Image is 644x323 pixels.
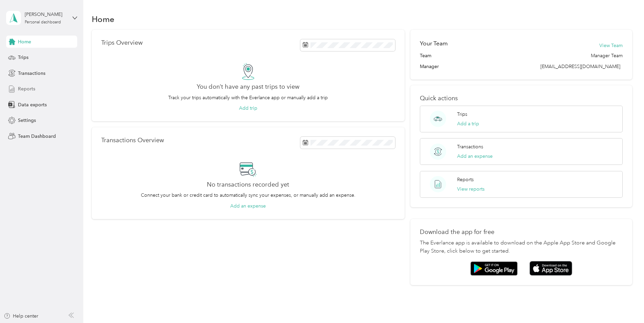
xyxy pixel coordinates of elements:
[457,176,474,183] p: Reports
[25,20,61,24] div: Personal dashboard
[18,101,47,108] span: Data exports
[606,285,644,323] iframe: Everlance-gr Chat Button Frame
[168,94,328,101] p: Track your trips automatically with the Everlance app or manually add a trip
[101,137,164,144] p: Transactions Overview
[207,181,289,188] h2: No transactions recorded yet
[540,64,620,69] span: [EMAIL_ADDRESS][DOMAIN_NAME]
[25,11,67,18] div: [PERSON_NAME]
[420,52,431,59] span: Team
[239,105,257,112] button: Add trip
[591,52,623,59] span: Manager Team
[457,143,483,150] p: Transactions
[18,54,28,61] span: Trips
[101,39,143,46] p: Trips Overview
[230,202,266,210] button: Add an expense
[18,85,35,92] span: Reports
[457,153,493,160] button: Add an expense
[92,16,114,23] h1: Home
[599,42,623,49] button: View Team
[4,313,38,320] button: Help center
[420,239,623,255] p: The Everlance app is available to download on the Apple App Store and Google Play Store, click be...
[197,83,299,90] h2: You don’t have any past trips to view
[420,95,623,102] p: Quick actions
[141,192,356,199] p: Connect your bank or credit card to automatically sync your expenses, or manually add an expense.
[457,186,485,193] button: View reports
[530,261,572,276] img: App store
[18,133,56,140] span: Team Dashboard
[420,229,623,236] p: Download the app for free
[18,117,36,124] span: Settings
[457,111,467,118] p: Trips
[457,120,479,127] button: Add a trip
[420,63,439,70] span: Manager
[470,261,518,276] img: Google play
[18,38,31,45] span: Home
[420,39,448,48] h2: Your Team
[18,70,45,77] span: Transactions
